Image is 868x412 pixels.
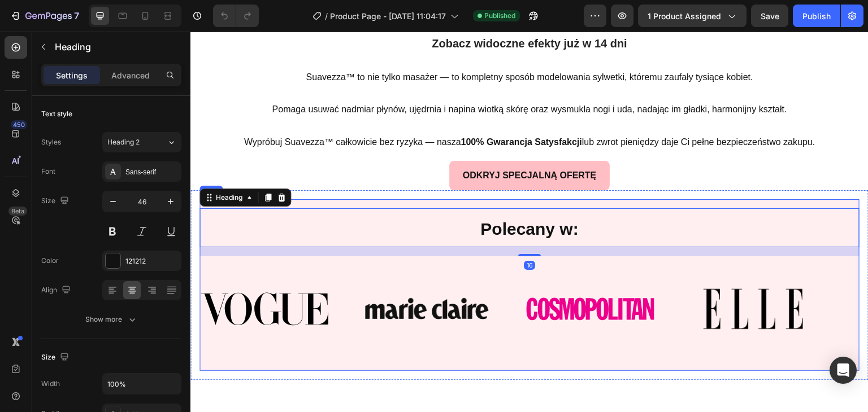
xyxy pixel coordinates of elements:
[41,166,55,177] div: Font
[11,120,27,129] div: 450
[107,137,140,147] span: Heading 2
[325,10,328,22] span: /
[125,167,179,177] div: Sans-serif
[103,374,181,394] input: Auto
[793,5,840,27] button: Publish
[290,188,388,207] strong: Polecany w:
[41,109,72,119] div: Text style
[10,260,138,294] img: [object Object]
[125,256,179,266] div: 121212
[335,265,464,290] img: [object Object]
[648,10,721,22] span: 1 product assigned
[74,9,79,23] p: 7
[761,11,779,21] span: Save
[330,10,446,22] span: Product Page - [DATE] 11:04:17
[190,32,868,412] iframe: Design area
[259,129,420,159] a: ODKRYJ SPECJALNĄ OFERTĘ
[272,136,406,152] p: ODKRYJ SPECJALNĄ OFERTĘ
[172,266,301,288] img: [object Object]
[5,5,84,27] button: 7
[41,194,71,209] div: Size
[41,283,73,298] div: Align
[11,156,30,166] div: Row
[41,137,61,147] div: Styles
[111,69,150,81] p: Advanced
[41,256,59,266] div: Color
[41,350,71,365] div: Size
[270,106,391,115] strong: 100% Gwarancja Satysfakcji
[333,229,345,238] div: 16
[638,5,747,27] button: 1 product assigned
[23,161,54,171] div: Heading
[498,241,627,313] img: [object Object]
[802,10,831,22] div: Publish
[41,309,181,330] button: Show more
[751,5,788,27] button: Save
[213,5,259,27] div: Undo/Redo
[55,40,177,54] p: Heading
[830,357,857,384] div: Open Intercom Messenger
[56,69,88,81] p: Settings
[484,11,515,21] span: Published
[41,379,60,389] div: Width
[85,314,138,325] div: Show more
[102,132,181,152] button: Heading 2
[8,207,27,216] div: Beta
